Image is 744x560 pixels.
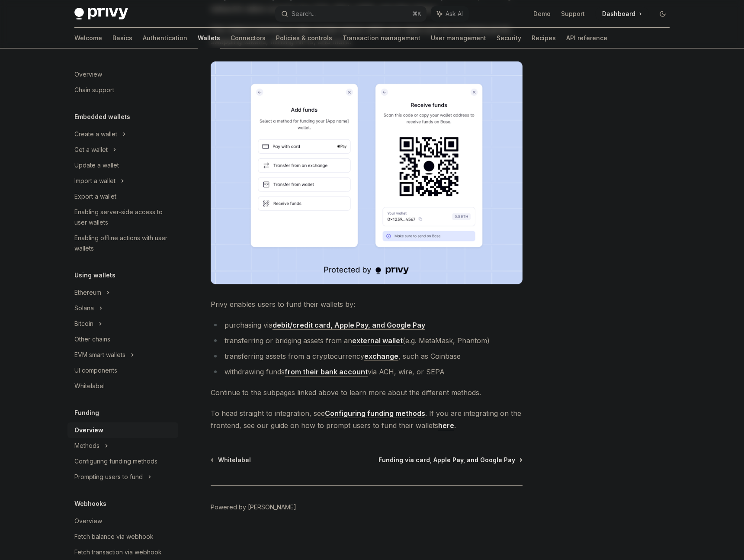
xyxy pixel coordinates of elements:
[74,8,128,20] img: dark logo
[211,319,523,331] li: purchasing via
[74,303,94,313] div: Solana
[74,408,99,418] h5: Funding
[112,28,132,48] a: Basics
[532,28,556,48] a: Recipes
[67,529,178,544] a: Fetch balance via webhook
[211,366,523,378] li: withdrawing funds via ACH, wire, or SEPA
[273,321,425,330] a: debit/credit card, Apple Pay, and Google Pay
[285,367,368,377] a: from their bank account
[292,9,316,19] div: Search...
[198,28,220,48] a: Wallets
[211,407,523,431] span: To head straight to integration, see . If you are integrating on the frontend, see our guide on h...
[325,409,425,418] a: Configuring funding methods
[67,189,178,204] a: Export a wallet
[67,454,178,469] a: Configuring funding methods
[74,516,102,526] div: Overview
[431,6,469,22] button: Ask AI
[67,204,178,230] a: Enabling server-side access to user wallets
[212,456,251,464] a: Whitelabel
[74,233,173,254] div: Enabling offline actions with user wallets
[67,378,178,394] a: Whitelabel
[74,441,99,451] div: Methods
[352,336,403,345] strong: external wallet
[74,207,173,228] div: Enabling server-side access to user wallets
[595,7,649,21] a: Dashboard
[231,28,266,48] a: Connectors
[218,456,251,464] span: Whitelabel
[561,10,585,18] a: Support
[67,82,178,98] a: Chain support
[74,129,117,139] div: Create a wallet
[656,7,670,21] button: Toggle dark mode
[211,298,523,310] span: Privy enables users to fund their wallets by:
[497,28,521,48] a: Security
[74,350,125,360] div: EVM smart wallets
[364,352,398,360] strong: exchange
[67,230,178,256] a: Enabling offline actions with user wallets
[211,386,523,399] span: Continue to the subpages linked above to learn more about the different methods.
[74,69,102,80] div: Overview
[74,456,157,467] div: Configuring funding methods
[74,365,117,376] div: UI components
[438,421,454,430] a: here
[211,350,523,362] li: transferring assets from a cryptocurrency , such as Coinbase
[431,28,486,48] a: User management
[74,112,130,122] h5: Embedded wallets
[74,160,119,171] div: Update a wallet
[74,531,154,542] div: Fetch balance via webhook
[67,513,178,529] a: Overview
[446,10,463,18] span: Ask AI
[74,191,116,202] div: Export a wallet
[67,544,178,560] a: Fetch transaction via webhook
[211,503,296,512] a: Powered by [PERSON_NAME]
[74,28,102,48] a: Welcome
[343,28,420,48] a: Transaction management
[74,319,93,329] div: Bitcoin
[211,335,523,347] li: transferring or bridging assets from an (e.g. MetaMask, Phantom)
[74,85,114,95] div: Chain support
[352,336,403,345] a: external wallet
[378,456,522,464] a: Funding via card, Apple Pay, and Google Pay
[378,456,515,464] span: Funding via card, Apple Pay, and Google Pay
[74,547,162,557] div: Fetch transaction via webhook
[74,270,115,280] h5: Using wallets
[602,10,635,18] span: Dashboard
[276,28,332,48] a: Policies & controls
[67,331,178,347] a: Other chains
[74,176,115,186] div: Import a wallet
[211,61,523,284] img: images/Funding.png
[74,145,108,155] div: Get a wallet
[67,363,178,378] a: UI components
[412,10,421,17] span: ⌘ K
[566,28,607,48] a: API reference
[74,287,101,298] div: Ethereum
[533,10,551,18] a: Demo
[275,6,427,22] button: Search...⌘K
[74,334,110,344] div: Other chains
[67,67,178,82] a: Overview
[74,499,106,509] h5: Webhooks
[74,425,103,435] div: Overview
[74,472,143,482] div: Prompting users to fund
[67,422,178,438] a: Overview
[143,28,187,48] a: Authentication
[67,158,178,173] a: Update a wallet
[74,381,105,391] div: Whitelabel
[364,352,398,361] a: exchange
